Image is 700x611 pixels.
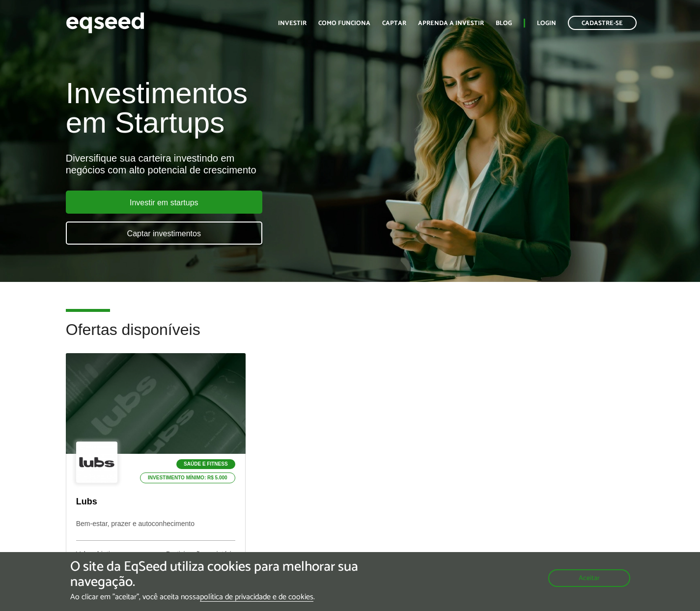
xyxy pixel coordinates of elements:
div: Diversifique sua carteira investindo em negócios com alto potencial de crescimento [66,152,401,176]
a: Login [537,20,556,27]
h1: Investimentos em Startups [66,79,401,138]
a: Captar [382,20,406,27]
a: Cadastre-se [568,16,637,30]
img: EqSeed [66,10,144,36]
a: política de privacidade e de cookies [200,593,313,602]
h5: O site da EqSeed utiliza cookies para melhorar sua navegação. [70,559,406,590]
a: Captar investimentos [66,222,262,245]
a: Como funciona [318,20,370,27]
p: Ao clicar em "aceitar", você aceita nossa . [70,592,406,602]
p: Saúde e Fitness [176,459,235,469]
h2: Ofertas disponíveis [66,321,635,353]
a: Investir em startups [66,191,262,214]
div: Valor objetivo [76,551,123,557]
p: Bem-estar, prazer e autoconhecimento [76,520,235,541]
a: Investir [278,20,307,27]
a: Blog [496,20,512,27]
a: Aprenda a investir [418,20,484,27]
p: Investimento mínimo: R$ 5.000 [140,472,235,483]
a: Saúde e Fitness Investimento mínimo: R$ 5.000 Lubs Bem-estar, prazer e autoconhecimento Valor obj... [66,353,246,603]
p: Lubs [76,497,235,507]
div: Participação societária [166,551,235,557]
button: Aceitar [548,569,630,587]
